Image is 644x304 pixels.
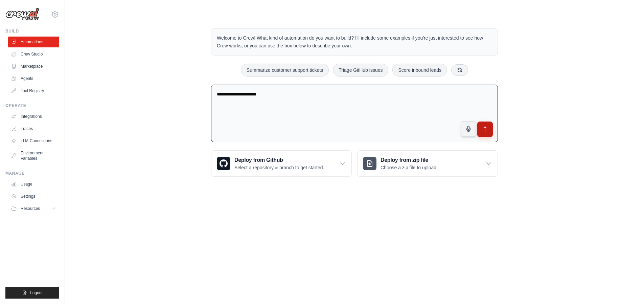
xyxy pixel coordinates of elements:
a: Usage [8,179,59,190]
button: Score inbound leads [392,64,447,77]
a: Traces [8,123,59,134]
span: Logout [30,290,43,296]
a: LLM Connections [8,135,59,146]
p: Choose a zip file to upload. [381,164,438,171]
img: Logo [5,8,39,21]
iframe: Chat Widget [610,272,644,304]
p: Welcome to Crew! What kind of automation do you want to build? I'll include some examples if you'... [217,34,492,50]
a: Agents [8,73,59,84]
a: Crew Studio [8,49,59,60]
a: Environment Variables [8,148,59,164]
a: Tool Registry [8,85,59,96]
h3: Deploy from zip file [381,156,438,164]
button: Resources [8,203,59,214]
p: Select a repository & branch to get started. [234,164,324,171]
button: Logout [5,287,59,299]
button: Triage GitHub issues [333,64,388,77]
div: Manage [5,171,59,176]
a: Automations [8,37,59,47]
div: Build [5,28,59,34]
button: Summarize customer support tickets [241,64,329,77]
h3: Deploy from Github [234,156,324,164]
span: Resources [21,206,40,211]
a: Marketplace [8,61,59,72]
a: Settings [8,191,59,202]
div: Operate [5,103,59,108]
a: Integrations [8,111,59,122]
